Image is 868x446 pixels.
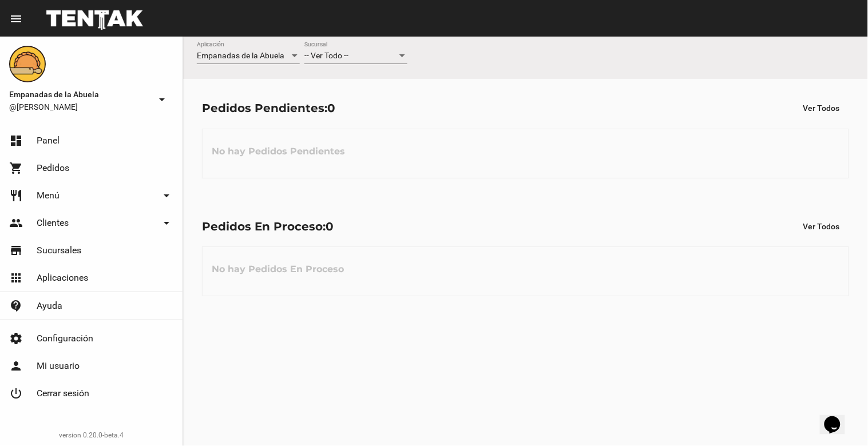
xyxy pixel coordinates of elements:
[9,12,23,26] mat-icon: menu
[37,217,69,229] span: Clientes
[9,134,23,148] mat-icon: dashboard
[9,244,23,257] mat-icon: store
[37,388,89,399] span: Cerrar sesión
[37,162,69,174] span: Pedidos
[203,134,354,169] h3: No hay Pedidos Pendientes
[803,222,840,231] span: Ver Todos
[9,101,150,113] span: @[PERSON_NAME]
[820,400,857,435] iframe: chat widget
[9,87,150,101] span: Empanadas de la Abuela
[203,252,353,286] h3: No hay Pedidos En Proceso
[9,216,23,230] mat-icon: people
[803,103,840,113] span: Ver Todos
[9,161,23,175] mat-icon: shopping_cart
[9,299,23,313] mat-icon: contact_support
[37,190,60,201] span: Menú
[304,51,348,60] span: -- Ver Todo --
[327,101,335,115] span: 0
[37,135,60,146] span: Panel
[9,387,23,400] mat-icon: power_settings_new
[37,360,80,372] span: Mi usuario
[37,333,93,344] span: Configuración
[9,46,46,82] img: f0136945-ed32-4f7c-91e3-a375bc4bb2c5.png
[9,359,23,373] mat-icon: person
[160,216,173,230] mat-icon: arrow_drop_down
[37,272,88,284] span: Aplicaciones
[794,98,849,118] button: Ver Todos
[9,271,23,285] mat-icon: apps
[9,429,173,441] div: version 0.20.0-beta.4
[202,99,335,117] div: Pedidos Pendientes:
[202,217,334,236] div: Pedidos En Proceso:
[197,51,284,60] span: Empanadas de la Abuela
[37,300,62,312] span: Ayuda
[9,189,23,202] mat-icon: restaurant
[9,332,23,345] mat-icon: settings
[794,216,849,237] button: Ver Todos
[37,245,81,256] span: Sucursales
[326,220,334,233] span: 0
[155,93,169,106] mat-icon: arrow_drop_down
[160,189,173,202] mat-icon: arrow_drop_down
